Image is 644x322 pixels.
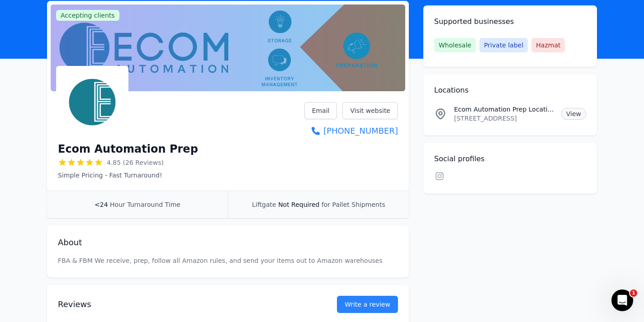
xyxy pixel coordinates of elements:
[561,108,586,120] a: View
[107,158,164,167] span: 4.85 (26 Reviews)
[304,102,337,119] a: Email
[434,154,586,164] h2: Social profiles
[58,236,398,249] h2: About
[58,298,308,311] h2: Reviews
[479,38,528,52] span: Private label
[304,125,398,137] a: [PHONE_NUMBER]
[110,201,180,208] span: Hour Turnaround Time
[252,201,276,208] span: Liftgate
[434,85,586,96] h2: Locations
[95,201,108,208] span: <24
[58,142,198,156] h1: Ecom Automation Prep
[56,10,119,21] span: Accepting clients
[342,102,398,119] a: Visit website
[58,256,398,265] p: FBA & FBM We receive, prep, follow all Amazon rules, and send your items out to Amazon warehouses
[58,68,127,136] img: Ecom Automation Prep
[434,16,586,27] h2: Supported businesses
[611,289,633,311] iframe: Intercom live chat
[322,201,385,208] span: for Pallet Shipments
[630,289,637,297] span: 1
[58,171,198,180] p: Simple Pricing - Fast Turnaround!
[278,201,319,208] span: Not Required
[531,38,565,52] span: Hazmat
[454,114,554,123] p: [STREET_ADDRESS]
[337,296,398,313] a: Write a review
[434,38,476,52] span: Wholesale
[454,105,554,114] p: Ecom Automation Prep Location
